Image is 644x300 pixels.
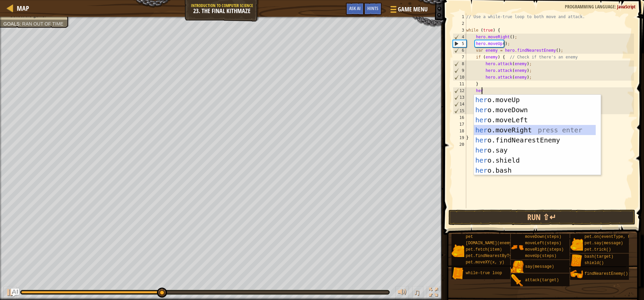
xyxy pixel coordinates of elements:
[453,94,466,101] div: 13
[453,60,466,67] div: 8
[525,264,554,269] span: say(message)
[453,13,466,20] div: 1
[349,5,361,11] span: Ask AI
[466,234,473,239] span: pet
[448,210,635,225] button: Run ⇧↵
[617,3,636,10] span: JavaScript
[453,87,466,94] div: 12
[466,254,531,258] span: pet.findNearestByType(type)
[525,234,561,239] span: moveDown(steps)
[525,278,559,283] span: attack(target)
[525,247,564,252] span: moveRight(steps)
[453,108,466,114] div: 15
[511,241,524,254] img: portrait.png
[3,21,19,27] span: Goals
[585,271,628,276] span: findNearestEnemy()
[570,238,583,251] img: portrait.png
[615,3,617,10] span: :
[453,67,466,74] div: 9
[585,254,613,259] span: bash(target)
[453,101,466,108] div: 14
[453,40,466,47] div: 5
[19,21,22,27] span: :
[414,287,420,297] span: ♫
[466,260,504,265] span: pet.moveXY(x, y)
[451,267,464,280] img: portrait.png
[565,3,615,10] span: Programming language
[453,121,466,128] div: 17
[453,141,466,148] div: 20
[525,254,557,258] span: moveUp(steps)
[453,74,466,81] div: 10
[11,289,19,297] button: Ask AI
[585,261,604,265] span: shield()
[427,286,440,300] button: Toggle fullscreen
[453,54,466,60] div: 7
[453,27,466,34] div: 3
[453,34,466,40] div: 4
[22,21,63,27] span: Ran out of time
[367,5,378,11] span: Hints
[453,20,466,27] div: 2
[451,244,464,257] img: portrait.png
[395,286,409,300] button: Adjust volume
[453,81,466,87] div: 11
[453,47,466,54] div: 6
[525,241,561,246] span: moveLeft(steps)
[17,4,29,13] span: Map
[466,247,502,252] span: pet.fetch(item)
[385,3,432,18] button: Game Menu
[453,114,466,121] div: 16
[453,134,466,141] div: 19
[346,3,364,15] button: Ask AI
[511,274,524,287] img: portrait.png
[13,4,29,13] a: Map
[398,5,428,14] span: Game Menu
[585,247,611,252] span: pet.trick()
[570,254,583,267] img: portrait.png
[466,271,502,275] span: while-true loop
[412,286,424,300] button: ♫
[585,241,623,246] span: pet.say(message)
[3,286,17,300] button: Ctrl + P: Play
[570,268,583,281] img: portrait.png
[453,128,466,134] div: 18
[466,241,514,246] span: [DOMAIN_NAME](enemy)
[511,261,524,273] img: portrait.png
